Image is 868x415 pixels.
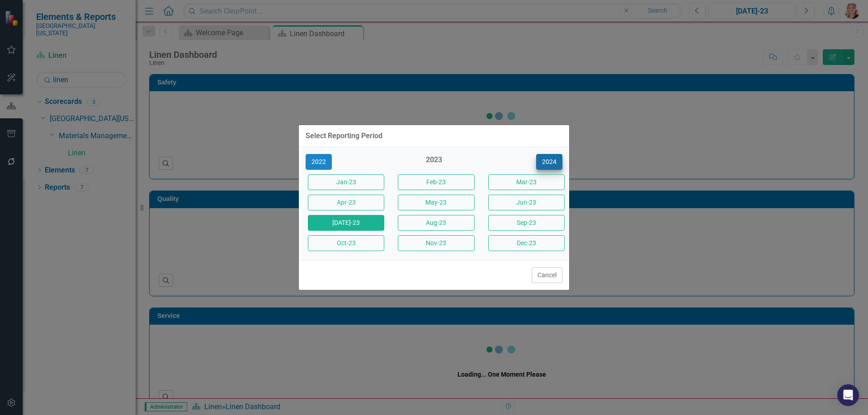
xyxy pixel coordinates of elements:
[398,174,474,190] button: Feb-23
[488,215,565,231] button: Sep-23
[308,195,384,210] button: Apr-23
[536,154,562,170] button: 2024
[308,174,384,190] button: Jan-23
[306,154,332,170] button: 2022
[488,195,565,210] button: Jun-23
[308,215,384,231] button: [DATE]-23
[396,155,472,170] div: 2023
[398,195,474,210] button: May-23
[306,132,382,140] div: Select Reporting Period
[488,174,565,190] button: Mar-23
[837,384,859,406] div: Open Intercom Messenger
[398,235,474,251] button: Nov-23
[398,215,474,231] button: Aug-23
[488,235,565,251] button: Dec-23
[532,267,562,283] button: Cancel
[308,235,384,251] button: Oct-23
